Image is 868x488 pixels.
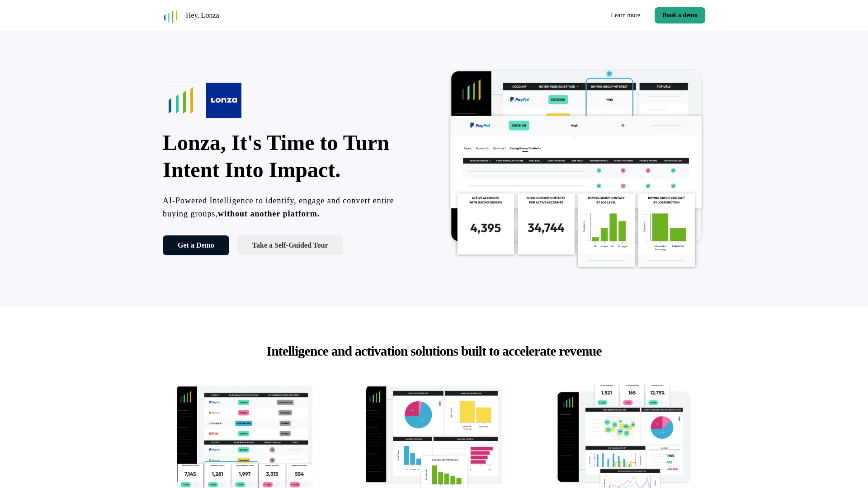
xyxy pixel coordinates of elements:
[237,235,343,255] a: Take a Self-Guided Tour
[208,343,660,359] p: Intelligence and activation solutions built to accelerate revenue
[163,194,421,221] p: AI-Powered Intelligence to identify, engage and convert entire buying groups,
[163,235,229,255] a: Get a Demo
[218,209,320,218] strong: without another platform.
[186,10,219,21] p: Hey, Lonza
[163,129,421,183] p: Lonza, It's Time to Turn Intent Into Impact.
[604,7,647,23] a: Learn more
[655,7,705,23] button: Book a demo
